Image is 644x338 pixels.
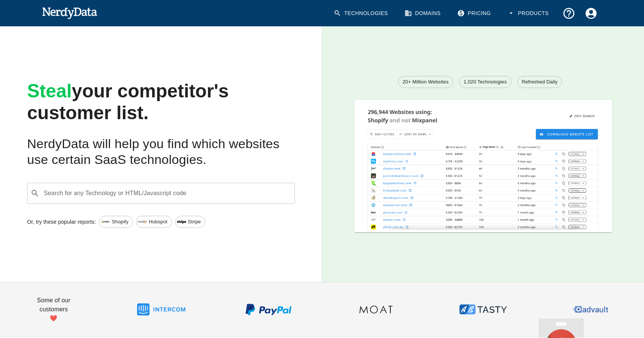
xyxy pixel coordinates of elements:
span: Refreshed Daily [518,78,562,86]
img: NerdyData.com [42,5,97,20]
a: Shopify [99,216,133,228]
a: Refreshed Daily [517,76,562,88]
h2: NerdyData will help you find which websites use certain SaaS technologies. [27,136,295,168]
span: Stripe [184,218,205,226]
a: 20+ Million Websites [398,76,453,88]
button: Support and Documentation [558,2,580,24]
span: Steal [27,80,72,102]
p: Or, try these popular reports: [27,218,96,226]
span: 1,020 Technologies [459,78,511,86]
img: A screenshot of a report showing the total number of websites using Shopify [354,100,612,230]
button: Account Settings [580,2,602,24]
img: PayPal [244,285,293,333]
span: 20+ Million Websites [398,78,453,86]
img: Advault [566,285,615,333]
iframe: Drift Widget Chat Controller [606,285,635,313]
img: Moat [352,285,400,333]
span: Hubspot [145,218,171,226]
button: Products [503,2,555,24]
h1: your competitor's customer list. [27,80,295,124]
span: Shopify [108,218,133,226]
img: ABTasty [459,285,507,333]
a: Domains [400,2,447,24]
a: 1,020 Technologies [459,76,511,88]
a: Pricing [453,2,497,24]
a: Stripe [175,216,206,228]
a: Hubspot [136,216,172,228]
a: Technologies [329,2,394,24]
img: Intercom [137,285,185,333]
